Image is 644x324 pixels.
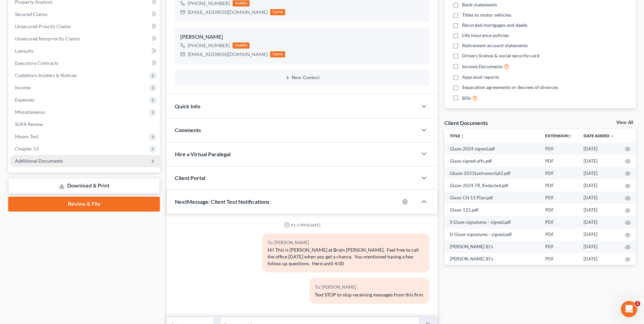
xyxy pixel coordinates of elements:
div: [PHONE_NUMBER] [188,42,230,49]
span: Separation agreements or decrees of divorces [462,84,558,91]
span: Miscellaneous [15,109,45,115]
div: To: [PERSON_NAME] [268,239,424,247]
div: [PERSON_NAME] [180,33,424,41]
td: Glaze-CH 13 Plan.pdf [444,192,540,204]
iframe: Intercom live chat [621,301,637,317]
div: [EMAIL_ADDRESS][DOMAIN_NAME] [188,51,268,58]
a: Extensionunfold_more [545,133,573,138]
td: [DATE] [578,253,620,265]
td: PDF [540,143,578,155]
td: [DATE] [578,143,620,155]
i: unfold_more [569,134,573,138]
div: Hi! This is [PERSON_NAME] at Brain [PERSON_NAME]. Feel free to call the office [DATE] when you ge... [268,247,424,267]
span: Income [15,85,31,90]
span: Unsecured Nonpriority Claims [15,36,80,41]
span: Titles to motor vehicles [462,12,511,18]
span: Lawsuits [15,48,33,54]
a: View All [616,120,633,125]
a: Review & File [8,197,160,212]
a: Unsecured Priority Claims [10,20,160,33]
td: PDF [540,192,578,204]
td: [PERSON_NAME] ID's [444,253,540,265]
td: [DATE] [578,192,620,204]
td: Glaze-2024 signed.pdf [444,143,540,155]
td: [DATE] [578,155,620,167]
td: PDF [540,229,578,241]
div: mobile [233,42,250,49]
td: [DATE] [578,167,620,179]
span: SOFA Review [15,121,43,127]
td: PDF [540,216,578,228]
td: [DATE] [578,241,620,253]
div: Text STOP to stop receiving messages from this firm. [315,291,424,298]
td: PDF [540,155,578,167]
td: [DATE] [578,204,620,216]
span: Bank statements [462,1,497,8]
span: Drivers license & social security card [462,52,539,59]
td: PDF [540,167,578,179]
div: home [270,9,285,15]
div: Client Documents [444,119,488,126]
a: Secured Claims [10,8,160,20]
a: SOFA Review [10,118,160,130]
button: New Contact [180,75,424,80]
td: Gkaze-2023taxtranscript2.pdf [444,167,540,179]
span: Hire a Virtual Paralegal [175,151,231,157]
i: expand_more [610,134,614,138]
span: Income Documents [462,63,503,70]
span: 2 [635,301,640,306]
div: To: [PERSON_NAME] [315,283,424,291]
i: unfold_more [460,134,464,138]
div: [EMAIL_ADDRESS][DOMAIN_NAME] [188,9,268,16]
span: Comments [175,127,201,133]
span: Means Test [15,133,38,139]
div: home [270,51,285,57]
span: Appraisal reports [462,74,499,80]
td: [PERSON_NAME] ID's [444,241,540,253]
td: Glaze-2024 TR_Redacted.pdf [444,179,540,192]
a: Unsecured Nonpriority Claims [10,33,160,45]
span: Additional Documents [15,158,63,164]
td: Glaze-121.pdf [444,204,540,216]
td: PDF [540,204,578,216]
span: Quick Info [175,103,200,109]
td: Glaze-signed affs.pdf [444,155,540,167]
span: Retirement account statements [462,42,528,49]
td: PDF [540,179,578,192]
span: Executory Contracts [15,60,58,66]
span: Recorded mortgages and deeds [462,22,528,29]
span: Chapter 13 [15,146,39,151]
a: Date Added expand_more [584,133,614,138]
td: S Glaze-signatures - signed.pdf [444,216,540,228]
td: PDF [540,241,578,253]
td: [DATE] [578,179,620,192]
td: [DATE] [578,216,620,228]
span: Unsecured Priority Claims [15,23,71,29]
td: [DATE] [578,229,620,241]
td: D Glaze-signatures - signed.pdf [444,229,540,241]
a: Titleunfold_more [450,133,464,138]
span: Client Portal [175,175,205,181]
td: PDF [540,253,578,265]
a: Download & Print [8,178,160,194]
span: Life insurance policies [462,32,509,39]
div: 01:17PM[DATE] [175,222,429,228]
span: Secured Claims [15,11,48,17]
span: Expenses [15,97,34,103]
div: mobile [233,0,250,6]
span: NextMessage: Client Text Notifications [175,198,270,205]
span: Bills [462,95,471,102]
a: Lawsuits [10,45,160,57]
span: Codebtors Insiders & Notices [15,72,77,78]
a: Executory Contracts [10,57,160,69]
